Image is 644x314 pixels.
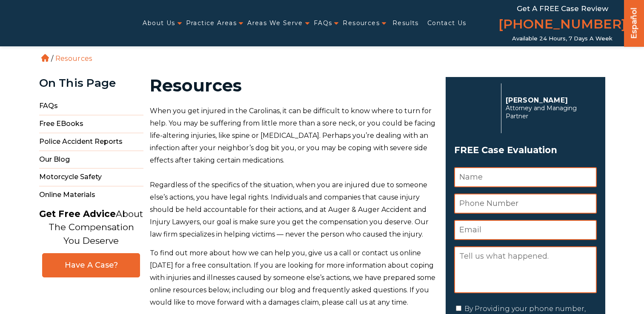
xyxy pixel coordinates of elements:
[454,194,597,214] input: Phone Number
[498,15,626,35] a: [PHONE_NUMBER]
[454,220,597,240] input: Email
[454,142,597,158] h3: FREE Case Evaluation
[39,133,143,151] span: Police Accident Reports
[5,15,111,31] img: Auger & Auger Accident and Injury Lawyers Logo
[506,104,592,120] span: Attorney and Managing Partner
[39,168,143,186] span: Motorcycle Safety
[51,260,131,270] span: Have A Case?
[186,14,237,32] a: Practice Areas
[247,14,303,32] a: Areas We Serve
[39,77,143,89] div: On This Page
[150,247,435,308] p: To find out more about how we can help you, give us a call or contact us online [DATE] for a free...
[42,253,140,277] a: Have A Case?
[39,97,143,115] span: FAQs
[343,14,380,32] a: Resources
[143,14,175,32] a: About Us
[427,14,467,32] a: Contact Us
[53,54,94,63] li: Resources
[150,105,435,166] p: When you get injured in the Carolinas, it can be difficult to know where to turn for help. You ma...
[392,14,419,32] a: Results
[150,179,435,240] p: Regardless of the specifics of the situation, when you are injured due to someone else’s actions,...
[39,115,143,133] span: Free eBooks
[314,14,332,32] a: FAQs
[150,77,435,94] h1: Resources
[517,4,608,13] span: Get a FREE Case Review
[39,208,116,219] strong: Get Free Advice
[454,87,497,129] img: Herbert Auger
[506,96,592,104] p: [PERSON_NAME]
[512,35,613,42] span: Available 24 Hours, 7 Days a Week
[39,151,143,169] span: Our Blog
[454,167,597,187] input: Name
[39,186,143,204] span: Online Materials
[41,54,49,62] a: Home
[39,207,143,248] p: About The Compensation You Deserve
